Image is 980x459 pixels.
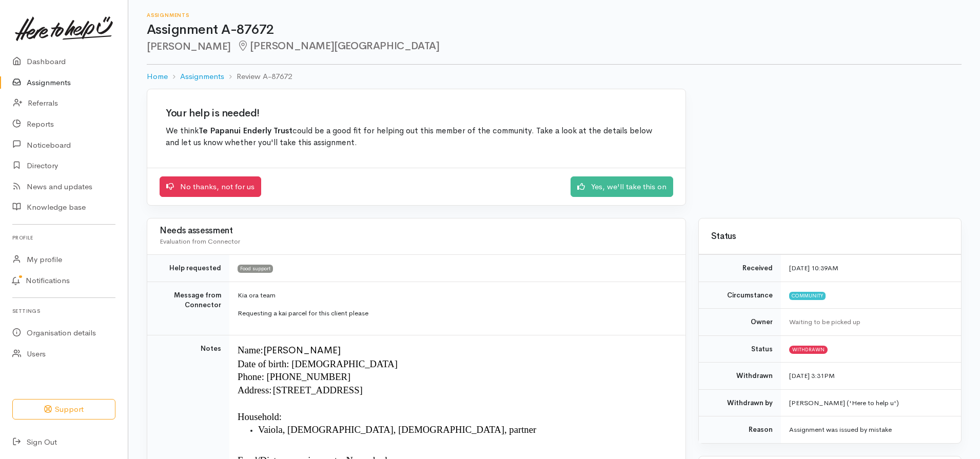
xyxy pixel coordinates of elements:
td: Owner [699,309,781,336]
h1: Assignment A-87672 [147,23,962,37]
h6: Assignments [147,12,962,18]
td: Message from Connector [147,282,229,335]
p: We think could be a good fit for helping out this member of the community. Take a look at the det... [166,125,667,149]
span: Household: [238,411,282,422]
time: [DATE] 3:31PM [789,371,835,380]
span: Withdrawn [789,346,828,354]
a: Assignments [180,71,224,83]
span: [PERSON_NAME][GEOGRAPHIC_DATA] [237,39,440,52]
td: Withdrawn [699,363,781,390]
h3: Needs assessment [160,226,673,236]
td: Received [699,255,781,282]
td: Circumstance [699,282,781,309]
span: Phone: [PHONE_NUMBER] [238,371,350,382]
p: Kia ora team [238,290,673,301]
span: Name: [238,345,263,355]
button: Support [12,399,115,420]
td: Withdrawn by [699,389,781,416]
li: Review A-87672 [224,71,292,83]
a: Yes, we'll take this on [571,176,673,197]
span: Community [789,292,826,300]
span: Date of birth: [DEMOGRAPHIC_DATA] [238,358,398,369]
td: Status [699,335,781,363]
nav: breadcrumb [147,65,962,89]
span: Evaluation from Connector [160,237,240,246]
span: Address: [STREET_ADDRESS] [238,385,363,395]
time: [DATE] 10:39AM [789,264,838,272]
div: Waiting to be picked up [789,317,949,327]
p: Requesting a kai parcel for this client please [238,308,673,318]
td: Assignment was issued by mistake [781,416,961,443]
a: Home [147,71,168,83]
td: Help requested [147,255,229,282]
h2: Your help is needed! [166,108,667,119]
a: No thanks, not for us [160,176,261,197]
td: Reason [699,416,781,443]
h2: [PERSON_NAME] [147,41,962,52]
td: [PERSON_NAME] ('Here to help u') [781,389,961,416]
b: Te Papanui Enderly Trust [199,126,292,136]
h6: Profile [12,231,115,245]
span: [PERSON_NAME] [263,344,341,356]
h6: Settings [12,304,115,318]
span: Food support [238,265,273,273]
span: Vaiola, [DEMOGRAPHIC_DATA], [DEMOGRAPHIC_DATA], partner [258,424,536,435]
h3: Status [711,232,949,242]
